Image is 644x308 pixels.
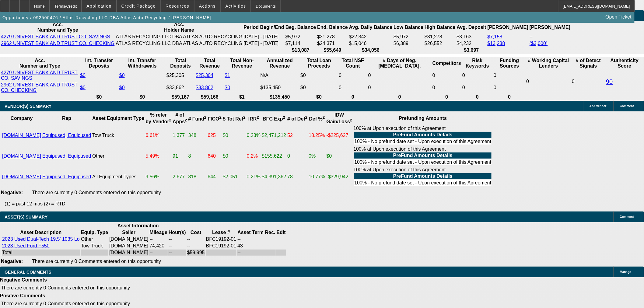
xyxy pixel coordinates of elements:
[317,22,348,33] th: End. Balance
[194,0,220,12] button: Actions
[620,270,631,274] span: Manage
[327,112,352,124] b: IDW Gain/Loss
[2,15,212,20] span: Opportunity / 092500476 / Atlas Recycling LLC DBA Atlas Auto Recycling / [PERSON_NAME]
[247,167,261,187] td: 0.21%
[5,201,644,207] p: (1) = past 12 mos (2) = RTD
[620,104,634,108] span: Comment
[168,243,186,249] td: --
[243,115,245,120] sup: 2
[115,34,243,40] td: ATLAS RECYCLING LLC DBA ATLAS AUTO RECYCLING
[457,47,487,53] th: $3,697
[354,138,492,145] td: 100% - No prefund date set - Upon execution of this Agreement
[166,70,195,81] td: $25,305
[212,230,230,235] b: Lease #
[237,230,275,235] b: Asset Term Rec.
[188,125,207,145] td: 348
[462,58,493,69] th: Risk Keywords
[208,125,222,145] td: 625
[300,94,338,100] th: $0
[169,230,186,235] b: Hour(s)
[338,94,367,100] th: 0
[243,22,285,33] th: Period Begin/End
[432,70,461,81] td: 0
[572,58,605,69] th: # of Detect Signals
[261,146,286,166] td: $155,622
[92,146,145,166] td: Other
[424,22,456,33] th: High Balance
[237,229,275,236] th: Asset Term Recommendation
[204,115,206,120] sup: 2
[80,58,118,69] th: Int. Transfer Deposits
[349,40,393,47] td: $15,046
[1,82,78,93] a: 2962 UNIVEST BANK AND TRUST CO. CHECKING
[368,58,432,69] th: # Days of Neg. [MEDICAL_DATA].
[326,125,353,145] td: -$225,627
[493,82,525,93] td: 0
[169,118,171,122] sup: 2
[187,236,205,242] td: --
[308,167,325,187] td: 10.77%
[285,40,316,47] td: $7,114
[300,70,338,81] td: $0
[349,34,393,40] td: $22,342
[393,132,453,137] b: PreFund Amounts Details
[260,70,300,81] td: N/A
[263,116,285,121] b: BFC Exp
[1,58,79,69] th: Acc. Number and Type
[187,243,205,249] td: --
[2,236,80,242] a: 2023 Used Dual-Tech 19.5' 1035 Lo
[432,58,461,69] th: Competitors
[248,116,259,121] b: IRR
[237,236,275,242] td: --
[222,167,246,187] td: $2,051
[195,94,224,100] th: $59,166
[188,146,207,166] td: 8
[300,58,338,69] th: Total Loan Proceeds
[166,94,195,100] th: $59,167
[247,146,261,166] td: 0.2%
[393,22,424,33] th: Low Balance
[161,0,194,12] button: Resources
[199,4,216,9] span: Actions
[1,70,78,81] a: 4279 UNIVEST BANK AND TRUST CO. SAVINGS
[115,40,243,47] td: ATLAS RECYCLING LLC DBA ATLAS AUTO RECYCLING
[222,125,246,145] td: $0
[42,153,91,159] a: Equipused, Equipused
[92,125,145,145] td: Tow Truck
[166,82,195,93] td: $33,862
[493,70,525,81] td: 0
[462,82,493,93] td: 0
[5,104,51,109] span: VENDOR(S) SUMMARY
[119,73,125,78] a: $0
[317,40,348,47] td: $24,371
[149,250,168,256] td: --
[457,22,487,33] th: Avg. Deposit
[149,230,167,235] b: Mileage
[243,40,285,47] td: [DATE] - [DATE]
[368,70,432,81] td: 0
[590,104,607,108] span: Add Vendor
[432,82,461,93] td: 0
[145,112,171,124] b: % refer by Vendor
[2,133,41,138] a: [DOMAIN_NAME]
[247,125,261,145] td: 0.23%
[326,146,353,166] td: $0
[526,58,571,69] th: # Working Capital Lenders
[188,116,207,121] b: # Fund
[354,180,492,186] td: 100% - No prefund date set - Upon execution of this Agreement
[145,146,172,166] td: 5.49%
[208,146,222,166] td: 640
[349,47,393,53] th: $34,056
[572,70,605,93] td: 0
[225,85,230,90] a: $0
[121,4,156,9] span: Credit Package
[149,243,168,249] td: 74,420
[149,236,168,242] td: --
[166,58,195,69] th: Total Deposits
[349,22,393,33] th: Avg. Daily Balance
[145,167,172,187] td: 9.56%
[261,85,299,90] div: $135,450
[257,115,259,120] sup: 2
[115,22,243,33] th: Acc. Holder Name
[457,34,487,40] td: $3,163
